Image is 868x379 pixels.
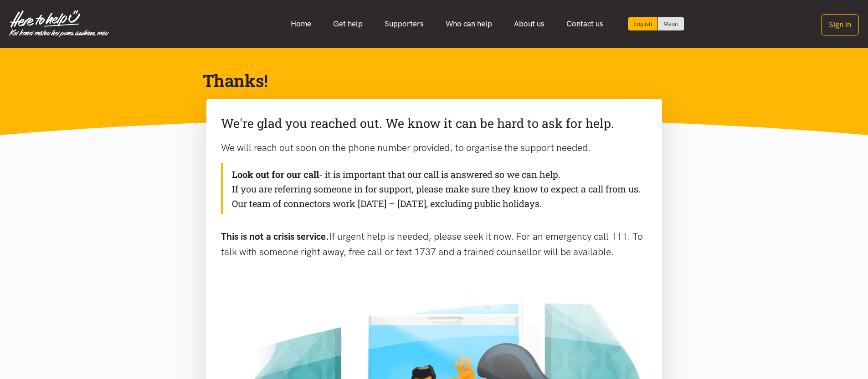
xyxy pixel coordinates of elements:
a: Who can help [435,14,503,34]
img: Home [9,10,109,37]
a: Get help [322,14,374,34]
h1: Thanks! [203,70,651,91]
b: This is not a crisis service. [221,231,329,242]
p: If urgent help is needed, please seek it now. For an emergency call 111. To talk with someone rig... [221,229,647,259]
a: About us [503,14,555,34]
p: We're glad you reached out. We know it can be hard to ask for help. [221,113,647,133]
a: Switch to Te Reo Māori [658,17,684,30]
div: - it is important that our call is answered so we can help. If you are referring someone in for s... [221,163,647,214]
div: Language toggle [628,17,684,30]
a: Contact us [555,14,614,34]
p: We will reach out soon on the phone number provided, to organise the support needed. [221,140,647,156]
b: Look out for our call [232,168,319,180]
a: Supporters [374,14,435,34]
a: Home [280,14,322,34]
button: Sign in [821,14,859,35]
div: Current language [628,17,658,30]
